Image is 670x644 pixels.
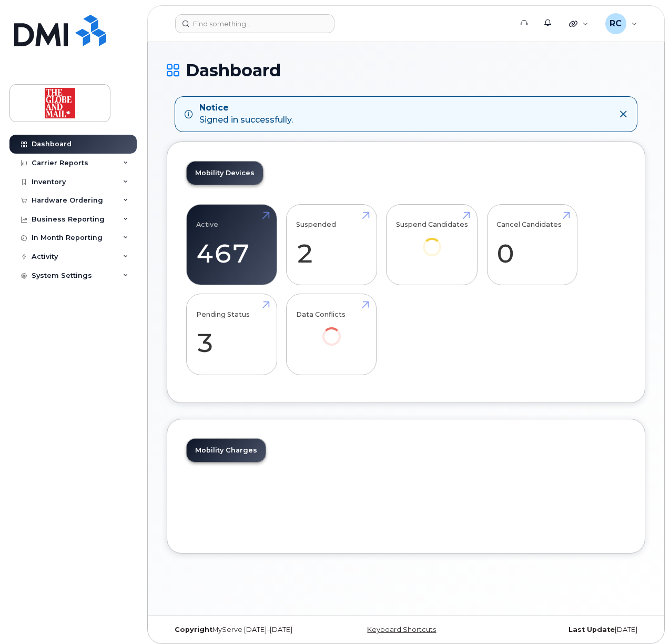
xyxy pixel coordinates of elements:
[296,210,367,279] a: Suspended 2
[196,210,267,279] a: Active 467
[196,300,267,369] a: Pending Status 3
[199,102,293,114] strong: Notice
[167,626,326,634] div: MyServe [DATE]–[DATE]
[367,626,436,633] a: Keyboard Shortcuts
[175,626,212,633] strong: Copyright
[199,102,293,126] div: Signed in successfully.
[187,439,266,462] a: Mobility Charges
[486,626,645,634] div: [DATE]
[569,626,615,633] strong: Last Update
[167,61,645,79] h1: Dashboard
[187,162,263,185] a: Mobility Devices
[496,210,567,279] a: Cancel Candidates 0
[296,300,367,360] a: Data Conflicts
[396,210,468,270] a: Suspend Candidates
